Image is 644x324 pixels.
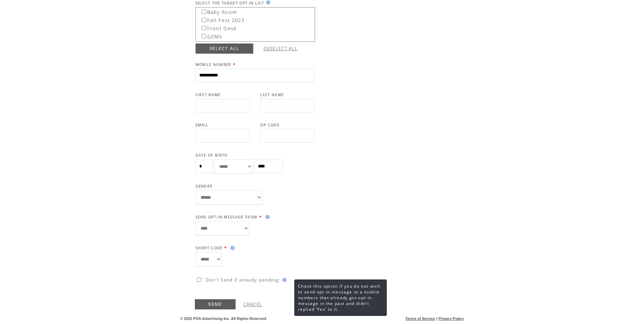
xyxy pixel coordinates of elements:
[180,317,266,321] span: © 2025 POS Advertising Inc. All Rights Reserved
[298,283,380,312] span: Check this option if you do not wish to send opt-in message to a mobile numbers that already got ...
[243,301,262,307] a: CANCEL
[197,15,245,23] label: Fall Fest 2023
[197,23,237,32] label: Front Desk
[196,184,213,188] span: GENDER
[202,18,206,22] input: Fall Fest 2023
[263,215,270,219] img: help.gif
[202,34,206,38] input: GEMS
[260,123,280,127] span: ZIP CODE
[202,26,206,30] input: Front Desk
[202,10,206,14] input: Baby Room
[196,1,264,5] span: SELECT THE TARGET OPT-IN LIST
[196,43,253,54] a: SELECT ALL
[196,246,223,250] span: SHORT CODE
[263,46,298,52] a: DESELECT ALL
[196,62,232,67] span: MOBILE NUMBER
[196,92,221,97] span: FIRST NAME
[197,7,238,15] label: Baby Room
[197,31,222,40] label: GEMS
[405,317,435,321] a: Terms of Service
[260,92,284,97] span: LAST NAME
[264,0,270,4] img: help.gif
[196,153,228,158] span: DATE OF BIRTH
[196,123,209,127] span: EMAIL
[280,278,287,282] img: help.gif
[206,277,280,283] span: Don't Send if already pending:
[228,246,235,250] img: help.gif
[436,317,437,321] span: |
[197,39,272,48] label: [PERSON_NAME]`s Class
[439,317,464,321] a: Privacy Policy
[195,299,236,309] a: SEND
[196,215,258,219] span: SEND OPT-IN MESSAGE FROM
